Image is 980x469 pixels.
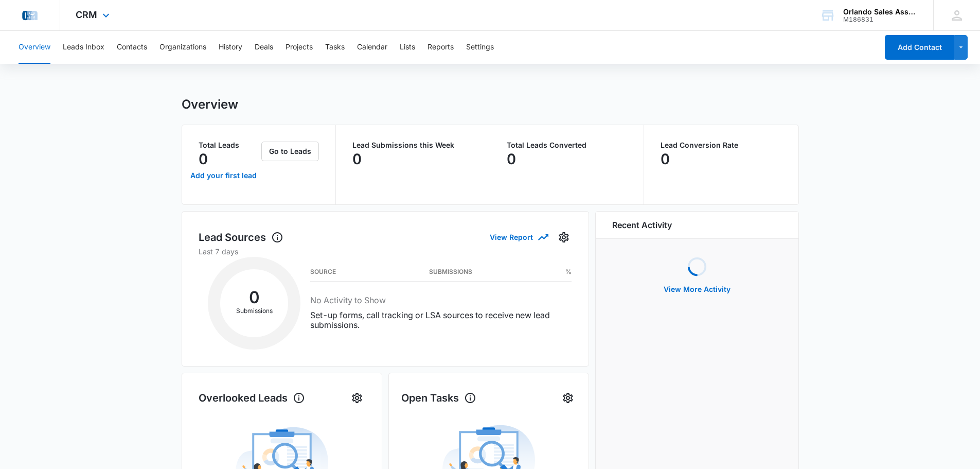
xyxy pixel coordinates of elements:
button: Lists [400,31,415,64]
h3: Submissions [429,269,472,274]
p: 0 [661,151,670,167]
button: Contacts [117,31,147,64]
button: Leads Inbox [63,31,104,64]
button: Settings [466,31,494,64]
button: Deals [255,31,273,64]
div: account name [843,8,918,16]
h3: No Activity to Show [310,294,572,306]
button: Settings [349,390,365,406]
button: Reports [427,31,454,64]
p: Last 7 days [199,246,572,257]
h1: Lead Sources [199,230,283,245]
button: Settings [560,390,576,406]
h2: 0 [220,291,288,304]
button: Settings [556,229,572,246]
div: account id [843,16,918,23]
img: Orlando Sales Associates Inc. [21,6,39,25]
h3: % [565,269,572,274]
button: Go to Leads [261,142,319,161]
p: 0 [507,151,516,167]
p: Lead Conversion Rate [661,142,782,149]
h3: Source [310,269,336,274]
h1: Overview [182,97,238,112]
button: Tasks [325,31,345,64]
button: History [219,31,242,64]
button: Organizations [159,31,206,64]
h1: Overlooked Leads [199,390,305,406]
span: CRM [76,9,97,20]
p: Submissions [220,306,288,316]
button: View Report [490,228,547,246]
button: Overview [19,31,50,64]
button: Projects [286,31,313,64]
p: Lead Submissions this Week [352,142,473,149]
p: 0 [199,151,208,167]
a: Add your first lead [188,163,260,188]
h1: Open Tasks [401,390,476,406]
a: Go to Leads [261,147,319,155]
button: Calendar [357,31,387,64]
button: Add Contact [885,35,954,60]
button: View More Activity [653,277,741,302]
h6: Recent Activity [612,219,672,231]
p: Total Leads Converted [507,142,628,149]
p: Set-up forms, call tracking or LSA sources to receive new lead submissions. [310,310,572,330]
p: 0 [352,151,362,167]
p: Total Leads [199,142,260,149]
